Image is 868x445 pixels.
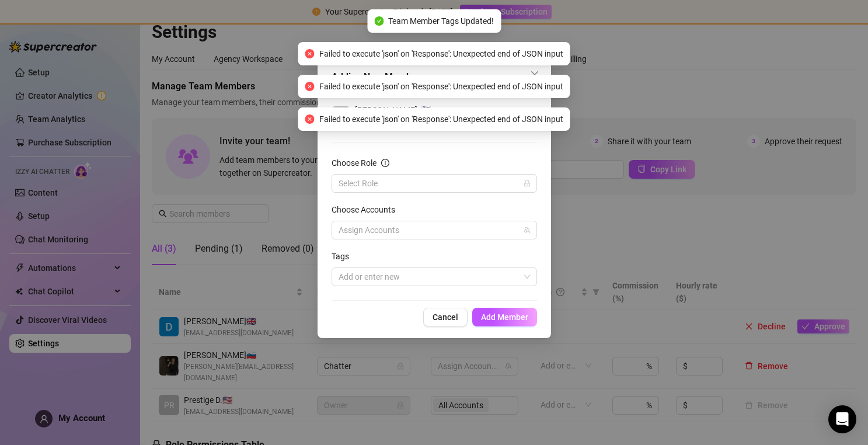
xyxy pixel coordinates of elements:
span: Team Member Tags Updated! [388,15,494,27]
span: Add Member [481,312,528,322]
span: [PERSON_NAME] [355,103,417,116]
div: Open Intercom Messenger [828,405,856,433]
span: check-circle [374,16,384,26]
div: Adding New Member [332,70,537,84]
div: 🇬🇧 [355,103,465,116]
div: Choose Role [332,157,377,169]
span: lock [524,180,531,187]
span: close [530,70,539,79]
span: Failed to execute 'json' on 'Response': Unexpected end of JSON input [319,47,563,60]
span: close-circle [305,49,315,58]
button: Add Member [472,308,537,326]
span: Failed to execute 'json' on 'Response': Unexpected end of JSON input [319,113,563,126]
span: team [524,227,531,234]
span: Cancel [433,312,458,322]
span: Failed to execute 'json' on 'Response': Unexpected end of JSON input [319,80,563,93]
span: info-circle [381,159,389,167]
button: Cancel [423,308,468,326]
label: Tags [332,250,357,263]
span: close-circle [305,114,315,124]
button: Close [525,65,544,84]
label: Choose Accounts [332,203,403,216]
span: Close [525,70,544,79]
span: close-circle [305,82,315,91]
